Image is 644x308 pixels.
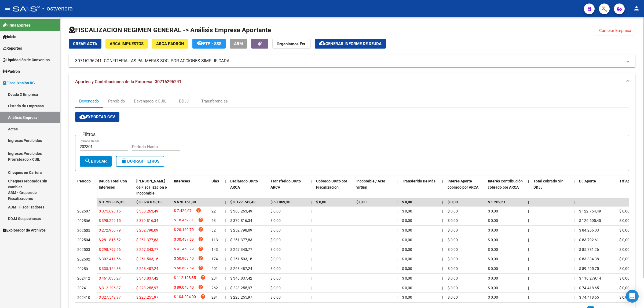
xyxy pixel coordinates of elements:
[174,246,194,253] span: $ 41.453,79
[448,218,458,223] span: $ 0,00
[311,257,312,261] span: |
[179,98,189,104] div: DDJJ
[397,228,397,232] span: |
[574,257,575,261] span: |
[99,286,121,290] span: $ 312.296,37
[402,295,412,299] span: $ 0,00
[152,39,188,49] button: ARCA Padrón
[4,5,11,12] mat-icon: menu
[448,209,458,213] span: $ 0,00
[136,257,158,261] span: $ 251.503,16
[402,266,412,271] span: $ 0,00
[270,228,281,232] span: $ 0,00
[172,175,209,199] datatable-header-cell: Intereses
[99,209,121,213] span: $ 375.690,16
[488,257,498,261] span: $ 0,00
[448,257,458,261] span: $ 0,00
[211,228,216,232] span: 82
[599,28,631,33] span: Cambiar Empresa
[442,266,443,271] span: |
[225,179,226,183] span: |
[270,266,281,271] span: $ 0,00
[42,3,73,14] span: - ostvendra
[528,179,529,183] span: |
[174,294,196,301] span: $ 104.294,00
[442,209,443,213] span: |
[211,238,218,242] span: 113
[234,41,243,46] span: ABM
[99,238,121,242] span: $ 281.815,52
[311,276,312,280] span: |
[315,39,386,49] button: Generar informe de deuda
[270,286,281,290] span: $ 0,00
[225,295,226,299] span: |
[116,156,164,167] button: Borrar Filtros
[79,113,86,120] mat-icon: cloud_download
[619,266,630,271] span: $ 0,00
[577,175,617,199] datatable-header-cell: DJ Aporte
[488,286,498,290] span: $ 0,00
[270,238,281,242] span: $ 0,00
[619,179,637,183] span: Trf Aporte
[579,276,601,280] span: $ 116.279,14
[225,266,226,271] span: |
[77,219,90,223] span: 202506
[277,42,306,46] strong: Organismos Ext.
[225,209,226,213] span: |
[136,295,158,299] span: $ 223.255,97
[486,175,526,199] datatable-header-cell: Interés Contribución cobrado por ARCA
[311,238,312,242] span: |
[356,200,367,204] span: $ 0,00
[579,238,599,242] span: $ 83.792,61
[448,238,458,242] span: $ 0,00
[579,266,599,271] span: $ 89.495,75
[311,228,312,232] span: |
[311,209,312,213] span: |
[99,266,121,271] span: $ 335.124,83
[626,290,639,303] div: Open Intercom Messenger
[579,179,596,183] span: DJ Aporte
[156,41,184,46] span: ARCA Padrón
[174,217,194,224] span: $ 18.452,81
[99,247,121,252] span: $ 298.797,56
[270,209,281,213] span: $ 0,00
[174,227,194,234] span: $ 20.160,70
[136,209,158,213] span: $ 368.263,49
[397,286,397,290] span: |
[488,228,498,232] span: $ 0,00
[402,257,412,261] span: $ 0,00
[619,238,630,242] span: $ 0,00
[270,276,281,280] span: $ 0,00
[579,286,599,290] span: $ 74.418,65
[311,247,312,252] span: |
[528,247,529,252] span: |
[211,218,216,223] span: 53
[198,284,203,290] i: help
[270,200,290,204] span: $ 53.069,30
[442,218,443,223] span: |
[316,179,347,189] span: Cobrado Bruto por Fiscalización
[136,276,158,280] span: $ 348.837,42
[99,179,127,189] span: Deuda Total Con Intereses
[223,175,228,199] datatable-header-cell: |
[619,276,630,280] span: $ 0,00
[311,179,312,183] span: |
[528,209,529,213] span: |
[579,218,601,223] span: $ 126.605,45
[136,218,158,223] span: $ 379.816,34
[230,209,252,213] span: $ 368.263,49
[198,255,203,261] i: help
[526,175,531,199] datatable-header-cell: |
[3,57,50,63] span: Liquidación de Convenios
[121,159,159,164] span: Borrar Filtros
[211,179,219,183] span: Dias
[230,295,252,299] span: $ 223.255,97
[198,246,203,251] i: help
[619,218,630,223] span: $ 0,00
[579,247,599,252] span: $ 85.781,26
[75,79,181,84] span: Aportes y Contribuciones de la Empresa: 30716296241
[528,200,529,204] span: |
[533,179,563,189] span: Total cobrado Sin DDJJ
[198,236,203,242] i: help
[270,247,281,252] span: $ 0,00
